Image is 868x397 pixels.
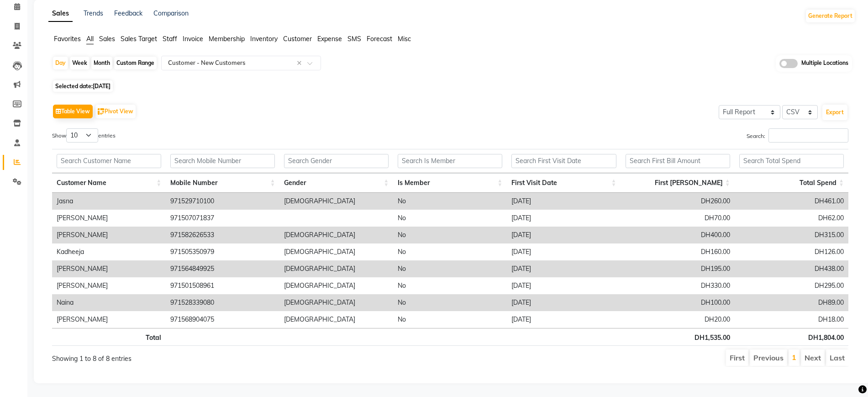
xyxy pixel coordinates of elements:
td: [DATE] [507,210,621,227]
td: No [393,227,507,243]
td: DH315.00 [735,227,848,243]
td: [PERSON_NAME] [52,277,166,294]
span: SMS [347,35,361,43]
input: Search Mobile Number [170,154,275,168]
a: Feedback [114,9,142,17]
td: 971568904075 [166,311,279,328]
input: Search First Visit Date [511,154,616,168]
button: Table View [53,105,93,118]
td: [DATE] [507,311,621,328]
td: [DEMOGRAPHIC_DATA] [279,227,393,243]
button: Export [822,105,847,120]
td: 971528339080 [166,294,279,311]
td: DH126.00 [735,243,848,260]
td: [DATE] [507,294,621,311]
td: No [393,210,507,227]
td: [DEMOGRAPHIC_DATA] [279,193,393,210]
td: No [393,277,507,294]
th: DH1,535.00 [621,328,735,346]
span: Customer [283,35,312,43]
td: [PERSON_NAME] [52,210,166,227]
td: [DATE] [507,227,621,243]
td: DH18.00 [735,311,848,328]
td: 971501508961 [166,277,279,294]
td: [DATE] [507,260,621,277]
th: First Visit Date: activate to sort column ascending [507,173,621,193]
th: DH1,804.00 [735,328,848,346]
span: Favorites [54,35,81,43]
th: Is Member: activate to sort column ascending [393,173,507,193]
td: DH195.00 [621,260,735,277]
label: Search: [747,128,848,143]
span: Staff [163,35,177,43]
td: DH70.00 [621,210,735,227]
input: Search Is Member [398,154,502,168]
th: Total [52,328,166,346]
td: DH461.00 [735,193,848,210]
td: No [393,311,507,328]
input: Search Gender [284,154,389,168]
th: First Bill Amount: activate to sort column ascending [621,173,735,193]
span: [DATE] [93,83,110,90]
th: Customer Name: activate to sort column ascending [52,173,166,193]
td: DH295.00 [735,277,848,294]
td: Naina [52,294,166,311]
td: [DEMOGRAPHIC_DATA] [279,277,393,294]
td: 971564849925 [166,260,279,277]
td: 971505350979 [166,243,279,260]
td: DH330.00 [621,277,735,294]
td: Jasna [52,193,166,210]
span: Selected date: [53,80,113,92]
td: [DEMOGRAPHIC_DATA] [279,243,393,260]
td: 971582626533 [166,227,279,243]
td: No [393,294,507,311]
span: Misc [398,35,411,43]
span: Clear all [297,58,305,68]
label: Show entries [52,128,116,143]
button: Generate Report [806,10,855,22]
td: Kadheeja [52,243,166,260]
th: Mobile Number: activate to sort column ascending [166,173,279,193]
td: [DATE] [507,193,621,210]
td: DH100.00 [621,294,735,311]
button: Pivot View [95,105,136,118]
td: DH62.00 [735,210,848,227]
td: DH20.00 [621,311,735,328]
td: DH438.00 [735,260,848,277]
td: [PERSON_NAME] [52,227,166,243]
td: No [393,260,507,277]
th: Gender: activate to sort column ascending [279,173,393,193]
input: Search Customer Name [57,154,161,168]
span: Inventory [250,35,278,43]
a: Comparison [153,9,189,17]
td: DH160.00 [621,243,735,260]
td: No [393,243,507,260]
span: All [86,35,94,43]
td: [DATE] [507,243,621,260]
td: [DEMOGRAPHIC_DATA] [279,294,393,311]
td: [DEMOGRAPHIC_DATA] [279,260,393,277]
span: Invoice [183,35,203,43]
div: Week [70,57,89,69]
th: Total Spend: activate to sort column ascending [735,173,848,193]
a: 1 [792,353,796,362]
input: Search First Bill Amount [626,154,730,168]
div: Showing 1 to 8 of 8 entries [52,349,376,364]
div: Day [53,57,68,69]
div: Custom Range [114,57,157,69]
td: DH89.00 [735,294,848,311]
span: Sales [99,35,115,43]
span: Sales Target [121,35,157,43]
span: Forecast [367,35,392,43]
td: [DEMOGRAPHIC_DATA] [279,311,393,328]
td: DH400.00 [621,227,735,243]
input: Search Total Spend [739,154,844,168]
td: 971529710100 [166,193,279,210]
a: Trends [84,9,103,17]
td: [DATE] [507,277,621,294]
div: Month [91,57,112,69]
td: DH260.00 [621,193,735,210]
a: Sales [48,5,73,22]
span: Membership [209,35,245,43]
td: [PERSON_NAME] [52,311,166,328]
